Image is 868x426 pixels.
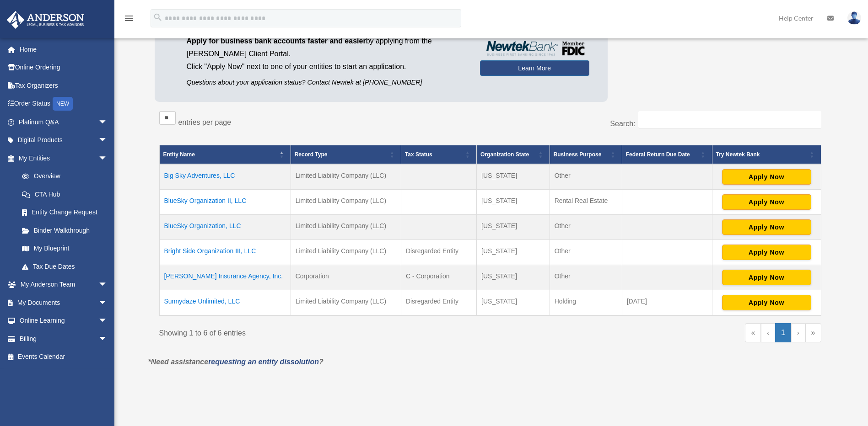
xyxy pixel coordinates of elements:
td: C - Corporation [401,265,476,290]
th: Business Purpose: Activate to sort [550,145,622,164]
a: Previous [761,323,775,342]
td: [PERSON_NAME] Insurance Agency, Inc. [159,265,291,290]
span: arrow_drop_down [98,330,117,348]
button: Apply Now [722,270,811,285]
span: arrow_drop_down [98,312,117,330]
div: Showing 1 to 6 of 6 entries [159,323,484,340]
span: Organization State [480,151,529,158]
i: menu [124,13,135,24]
td: [US_STATE] [477,240,550,265]
td: Bright Side Organization III, LLC [159,240,291,265]
th: Organization State: Activate to sort [477,145,550,164]
a: Online Ordering [6,59,121,77]
span: arrow_drop_down [98,276,117,294]
th: Record Type: Activate to sort [291,145,401,164]
img: NewtekBankLogoSM.png [485,41,585,56]
td: Sunnydaze Unlimited, LLC [159,290,291,315]
td: Limited Liability Company (LLC) [291,240,401,265]
div: NEW [53,97,73,111]
td: [US_STATE] [477,265,550,290]
p: by applying from the [PERSON_NAME] Client Portal. [187,35,466,60]
a: requesting an entity dissolution [208,358,319,366]
td: BlueSky Organization II, LLC [159,189,291,214]
td: Other [550,164,622,190]
a: Binder Walkthrough [13,221,117,240]
button: Apply Now [722,219,811,235]
th: Try Newtek Bank : Activate to sort [712,145,821,164]
td: [US_STATE] [477,214,550,240]
td: Limited Liability Company (LLC) [291,164,401,190]
a: My Entitiesarrow_drop_down [6,149,117,167]
td: Holding [550,290,622,315]
td: Limited Liability Company (LLC) [291,290,401,315]
span: Federal Return Due Date [626,151,690,158]
td: Limited Liability Company (LLC) [291,214,401,240]
p: Click "Apply Now" next to one of your entities to start an application. [187,60,466,73]
span: Business Purpose [554,151,602,158]
td: Disregarded Entity [401,290,476,315]
label: entries per page [178,118,232,126]
a: Digital Productsarrow_drop_down [6,131,121,149]
img: Anderson Advisors Platinum Portal [4,11,87,29]
td: Other [550,214,622,240]
p: Questions about your application status? Contact Newtek at [PHONE_NUMBER] [187,77,466,88]
a: My Blueprint [13,240,117,258]
a: Platinum Q&Aarrow_drop_down [6,113,121,131]
a: Order StatusNEW [6,95,121,113]
a: menu [124,16,135,24]
td: Other [550,265,622,290]
th: Entity Name: Activate to invert sorting [159,145,291,164]
td: Big Sky Adventures, LLC [159,164,291,190]
td: Limited Liability Company (LLC) [291,189,401,214]
button: Apply Now [722,194,811,210]
span: Tax Status [405,151,432,158]
i: search [153,12,163,22]
button: Apply Now [722,295,811,310]
em: *Need assistance ? [148,358,323,366]
a: 1 [775,323,791,342]
button: Apply Now [722,169,811,185]
a: Home [6,40,121,59]
span: arrow_drop_down [98,131,117,150]
a: My Anderson Teamarrow_drop_down [6,276,121,294]
span: Entity Name [163,151,195,158]
a: Tax Organizers [6,76,121,95]
a: Overview [13,167,112,186]
button: Apply Now [722,245,811,260]
td: [US_STATE] [477,164,550,190]
a: Learn More [480,60,589,76]
td: Corporation [291,265,401,290]
div: Try Newtek Bank [716,149,807,160]
td: BlueSky Organization, LLC [159,214,291,240]
a: Tax Due Dates [13,257,117,276]
img: User Pic [847,11,861,25]
span: Record Type [295,151,328,158]
td: [US_STATE] [477,290,550,315]
span: arrow_drop_down [98,293,117,312]
td: Disregarded Entity [401,240,476,265]
span: arrow_drop_down [98,149,117,168]
a: Billingarrow_drop_down [6,330,121,348]
td: Rental Real Estate [550,189,622,214]
a: My Documentsarrow_drop_down [6,293,121,312]
a: Next [791,323,805,342]
a: Entity Change Request [13,203,117,222]
a: Events Calendar [6,348,121,366]
a: CTA Hub [13,185,117,203]
td: Other [550,240,622,265]
td: [DATE] [622,290,712,315]
span: Apply for business bank accounts faster and easier [187,37,366,45]
a: Online Learningarrow_drop_down [6,312,121,330]
label: Search: [610,120,635,128]
th: Tax Status: Activate to sort [401,145,476,164]
a: First [745,323,761,342]
td: [US_STATE] [477,189,550,214]
span: arrow_drop_down [98,113,117,132]
th: Federal Return Due Date: Activate to sort [622,145,712,164]
a: Last [805,323,821,342]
